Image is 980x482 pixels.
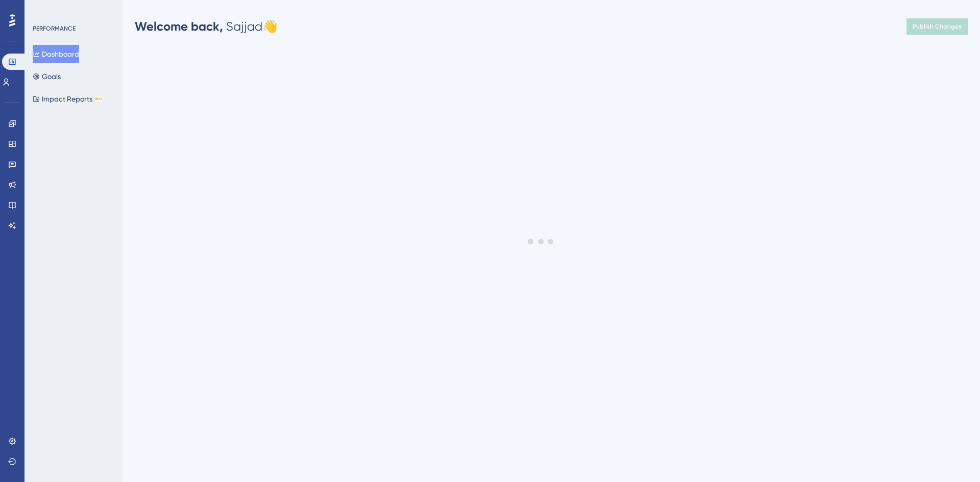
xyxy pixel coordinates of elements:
button: Goals [33,67,61,86]
span: Publish Changes [913,22,962,31]
button: Publish Changes [906,18,968,35]
button: Impact ReportsBETA [33,90,104,108]
button: Dashboard [33,45,79,63]
div: BETA [94,96,104,102]
div: PERFORMANCE [33,24,76,33]
span: Welcome back, [135,19,223,34]
div: Sajjad 👋 [135,18,278,35]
